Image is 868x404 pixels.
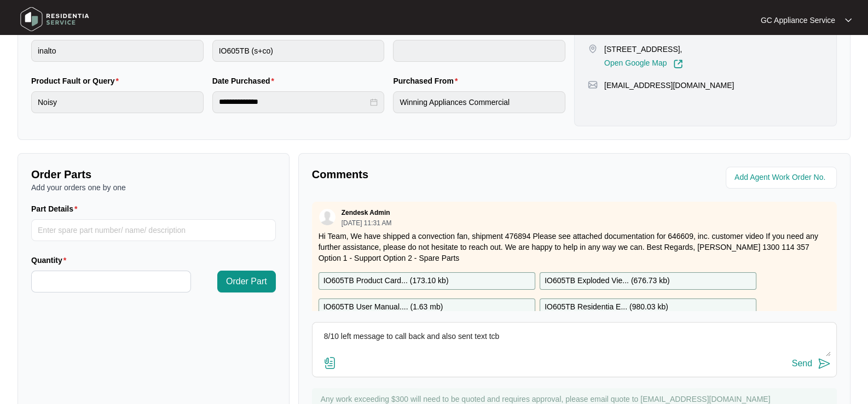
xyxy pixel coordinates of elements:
[393,91,565,113] input: Purchased From
[761,15,835,26] p: GC Appliance Service
[318,328,831,356] textarea: 8/10 left message to call back and also sent text tcb
[588,44,598,54] img: map-pin
[31,91,204,113] input: Product Fault or Query
[16,3,93,36] img: residentia service logo
[32,271,190,292] input: Quantity
[31,203,82,214] label: Part Details
[604,59,683,69] a: Open Google Map
[604,80,734,91] p: [EMAIL_ADDRESS][DOMAIN_NAME]
[792,359,812,368] div: Send
[588,80,598,90] img: map-pin
[212,75,279,86] label: Date Purchased
[845,17,852,23] img: dropdown arrow
[342,208,390,217] p: Zendesk Admin
[323,301,443,313] p: IO605TB User Manual.... ( 1.63 mb )
[217,271,276,292] button: Order Part
[673,59,683,69] img: Link-External
[319,209,335,225] img: user.svg
[818,357,831,370] img: send-icon.svg
[604,44,683,55] p: [STREET_ADDRESS],
[31,40,204,62] input: Brand
[31,75,123,86] label: Product Fault or Query
[31,219,276,241] input: Part Details
[323,275,449,287] p: IO605TB Product Card... ( 173.10 kb )
[226,275,267,288] span: Order Part
[342,220,392,226] p: [DATE] 11:31 AM
[312,167,567,182] p: Comments
[31,167,276,182] p: Order Parts
[31,255,71,266] label: Quantity
[319,231,830,264] p: Hi Team, We have shipped a convection fan, shipment 476894 Please see attached documentation for ...
[545,275,670,287] p: IO605TB Exploded Vie... ( 676.73 kb )
[792,356,831,371] button: Send
[734,171,830,184] input: Add Agent Work Order No.
[323,356,337,370] img: file-attachment-doc.svg
[31,182,276,193] p: Add your orders one by one
[545,301,668,313] p: IO605TB Residentia E... ( 980.03 kb )
[219,96,368,108] input: Date Purchased
[393,40,565,62] input: Serial Number
[212,40,385,62] input: Product Model
[393,75,462,86] label: Purchased From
